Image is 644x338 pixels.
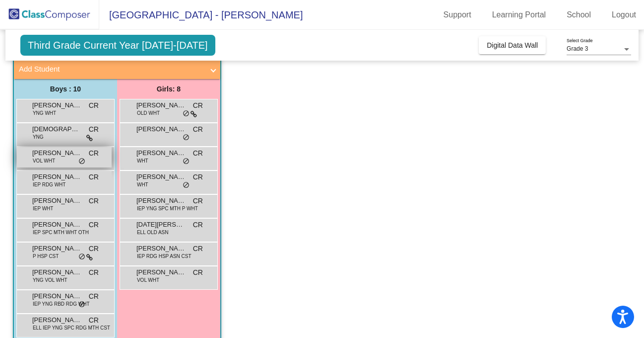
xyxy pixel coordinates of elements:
[20,35,215,56] span: Third Grade Current Year [DATE]-[DATE]
[136,267,186,277] span: [PERSON_NAME]
[183,158,190,166] span: do_not_disturb_alt
[193,172,203,182] span: CR
[487,41,538,49] span: Digital Data Wall
[137,205,198,212] span: IEP YNG SPC MTH P WHT
[193,244,203,254] span: CR
[32,267,82,277] span: [PERSON_NAME]
[33,276,67,284] span: YNG VOL WHT
[193,220,203,230] span: CR
[89,315,99,326] span: CR
[479,36,546,54] button: Digital Data Wall
[33,324,110,332] span: ELL IEP YNG SPC RDG MTH CST
[567,45,588,52] span: Grade 3
[32,100,82,110] span: [PERSON_NAME]
[484,7,554,23] a: Learning Portal
[89,196,99,206] span: CR
[183,134,190,142] span: do_not_disturb_alt
[117,79,220,99] div: Girls: 8
[89,172,99,182] span: CR
[32,148,82,158] span: [PERSON_NAME]
[32,196,82,206] span: [PERSON_NAME]
[193,267,203,278] span: CR
[33,133,44,141] span: YNG
[89,148,99,159] span: CR
[78,301,85,309] span: do_not_disturb_alt
[193,124,203,135] span: CR
[137,253,192,260] span: IEP RDG HSP ASN CST
[33,229,89,236] span: IEP SPC MTH WHT OTH
[136,172,186,182] span: [PERSON_NAME]
[183,181,190,189] span: do_not_disturb_alt
[137,181,148,188] span: WHT
[33,205,53,212] span: IEP WHT
[19,64,203,75] mat-panel-title: Add Student
[136,100,186,110] span: [PERSON_NAME]
[32,220,82,230] span: [PERSON_NAME]
[32,315,82,325] span: [PERSON_NAME]
[193,100,203,111] span: CR
[137,229,169,236] span: ELL OLD ASN
[99,7,303,23] span: [GEOGRAPHIC_DATA] - [PERSON_NAME]
[78,253,85,261] span: do_not_disturb_alt
[89,220,99,230] span: CR
[193,148,203,159] span: CR
[604,7,644,23] a: Logout
[14,59,220,79] mat-expansion-panel-header: Add Student
[193,196,203,206] span: CR
[33,253,59,260] span: P HSP CST
[137,157,148,165] span: WHT
[33,181,65,188] span: IEP RDG WHT
[32,172,82,182] span: [PERSON_NAME]
[33,157,55,165] span: VOL WHT
[89,100,99,111] span: CR
[89,124,99,135] span: CR
[136,148,186,158] span: [PERSON_NAME]
[33,300,90,308] span: IEP YNG RBD RDG WHT
[136,220,186,230] span: [DATE][PERSON_NAME]
[33,109,56,117] span: YNG WHT
[136,124,186,134] span: [PERSON_NAME]
[436,7,479,23] a: Support
[559,7,599,23] a: School
[136,244,186,253] span: [PERSON_NAME]
[14,79,117,99] div: Boys : 10
[89,267,99,278] span: CR
[136,196,186,206] span: [PERSON_NAME]
[32,291,82,301] span: [PERSON_NAME]
[89,291,99,302] span: CR
[78,158,85,166] span: do_not_disturb_alt
[137,276,159,284] span: VOL WHT
[32,124,82,134] span: [DEMOGRAPHIC_DATA][PERSON_NAME]
[183,110,190,118] span: do_not_disturb_alt
[32,244,82,253] span: [PERSON_NAME]
[137,109,160,117] span: OLD WHT
[89,244,99,254] span: CR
